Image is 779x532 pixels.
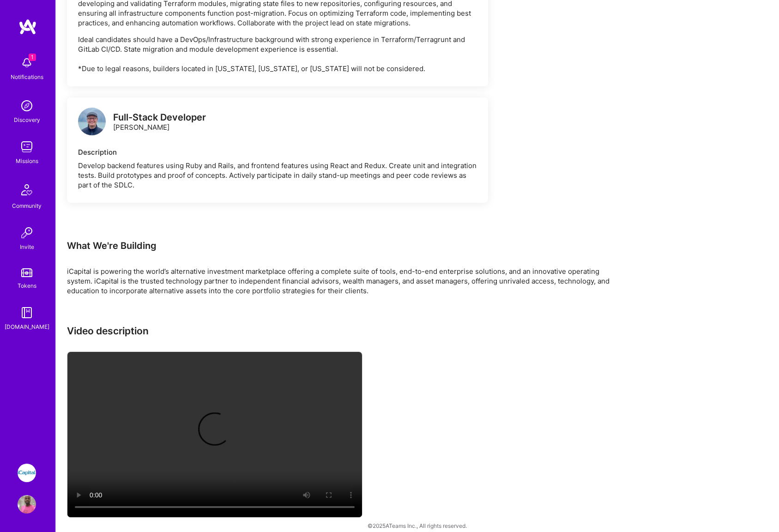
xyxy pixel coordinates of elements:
img: Community [16,179,38,201]
img: guide book [18,303,36,322]
div: Tokens [18,281,36,290]
img: iCapital: Building an Alternative Investment Marketplace [18,464,36,482]
div: [DOMAIN_NAME] [5,322,49,332]
img: discovery [18,97,36,115]
a: User Avatar [15,495,38,514]
h3: Video description [67,325,621,337]
a: logo [78,108,106,138]
div: Discovery [14,115,40,125]
div: Description [78,147,477,157]
img: tokens [21,268,32,277]
div: What We're Building [67,240,621,252]
img: logo [18,18,37,35]
span: 1 [29,54,36,61]
img: logo [78,108,106,135]
div: [PERSON_NAME] [113,113,206,132]
p: Ideal candidates should have a DevOps/Infrastructure background with strong experience in Terrafo... [78,35,477,73]
div: Full-Stack Developer [113,113,206,122]
a: iCapital: Building an Alternative Investment Marketplace [15,464,38,482]
div: Invite [20,242,34,252]
div: Develop backend features using Ruby and Rails, and frontend features using React and Redux. Creat... [78,161,477,190]
img: Invite [18,224,36,242]
div: iCapital is powering the world’s alternative investment marketplace offering a complete suite of ... [67,266,621,296]
div: Community [12,201,42,211]
div: Notifications [11,72,43,82]
img: User Avatar [18,495,36,514]
img: bell [18,54,36,72]
div: Missions [16,156,38,166]
img: teamwork [18,138,36,156]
